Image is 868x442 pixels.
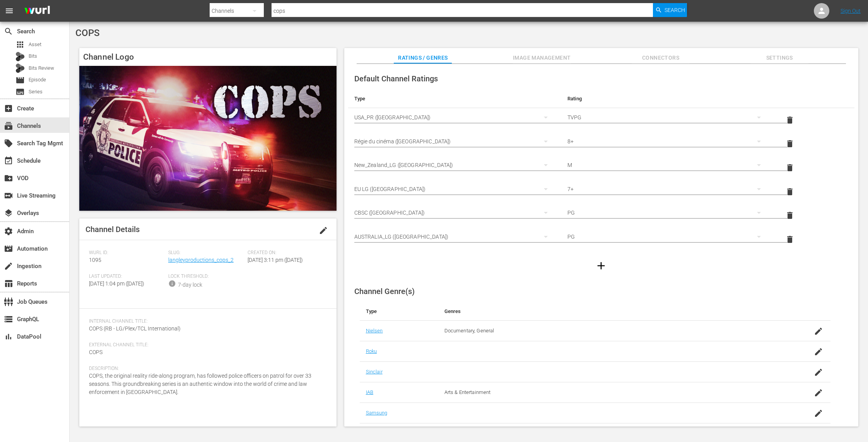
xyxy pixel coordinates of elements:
[567,154,768,176] div: M
[75,28,100,38] span: COPS
[168,250,244,256] span: Slug:
[168,273,244,280] span: Lock Threshold:
[89,366,323,372] span: Description:
[781,134,799,153] button: delete
[248,250,323,256] span: Created On:
[319,226,328,235] span: edit
[29,64,54,72] span: Bits Review
[366,348,377,354] a: Roku
[29,76,46,84] span: Episode
[781,111,799,129] button: delete
[366,389,373,395] a: IAB
[89,273,164,280] span: Last Updated:
[781,158,799,177] button: delete
[354,154,555,176] div: New_Zealand_LG ([GEOGRAPHIC_DATA])
[29,52,37,60] span: Bits
[561,89,774,108] th: Rating
[632,53,690,63] span: Connectors
[79,48,337,66] h4: Channel Logo
[89,373,311,395] span: COPS, the original reality ride-along program, has followed police officers on patrol for over 33...
[4,156,13,165] span: Schedule
[4,279,13,288] span: Reports
[168,280,176,287] span: info
[785,187,795,196] span: delete
[4,227,13,236] span: Admin
[354,131,555,152] div: Régie du cinéma ([GEOGRAPHIC_DATA])
[89,250,164,256] span: Wurl ID:
[781,230,799,249] button: delete
[841,8,861,14] a: Sign Out
[4,297,13,306] span: Job Queues
[19,2,56,20] img: ans4CAIJ8jUAAAAAAAAAAAAAAAAAAAAAAAAgQb4GAAAAAAAAAAAAAAAAAAAAAAAAJMjXAAAAAAAAAAAAAAAAAAAAAAAAgAT5G...
[354,287,415,296] span: Channel Genre(s)
[785,115,795,125] span: delete
[248,257,303,263] span: [DATE] 3:11 pm ([DATE])
[394,53,452,63] span: Ratings / Genres
[4,27,13,36] span: Search
[665,3,685,17] span: Search
[168,257,234,263] a: langleyproductions_cops_2
[348,89,854,251] table: simple table
[781,182,799,201] button: delete
[354,74,438,83] span: Default Channel Ratings
[785,211,795,220] span: delete
[4,315,13,324] span: GraphQL
[567,178,768,200] div: 7+
[750,53,808,63] span: Settings
[366,410,388,416] a: Samsung
[4,174,13,183] span: VOD
[79,66,337,211] img: COPS
[4,104,13,113] span: Create
[781,206,799,225] button: delete
[354,107,555,128] div: USA_PR ([GEOGRAPHIC_DATA])
[29,41,41,48] span: Asset
[15,76,25,85] span: Episode
[89,257,101,263] span: 1095
[15,40,25,49] span: Asset
[89,318,323,325] span: Internal Channel Title:
[354,178,555,200] div: EU LG ([GEOGRAPHIC_DATA])
[4,121,13,131] span: Channels
[4,139,13,148] span: Search Tag Mgmt
[360,302,438,321] th: Type
[15,64,25,73] div: Bits Review
[567,107,768,128] div: TVPG
[354,202,555,224] div: CBSC ([GEOGRAPHIC_DATA])
[348,89,561,108] th: Type
[785,163,795,172] span: delete
[15,52,25,61] div: Bits
[785,139,795,148] span: delete
[366,369,383,375] a: Sinclair
[567,131,768,152] div: 8+
[89,280,144,287] span: [DATE] 1:04 pm ([DATE])
[567,202,768,224] div: PG
[314,221,333,240] button: edit
[29,88,43,96] span: Series
[89,325,181,332] span: COPS (RB - LG/Plex/TCL International)
[513,53,571,63] span: Image Management
[785,235,795,244] span: delete
[89,342,323,348] span: External Channel Title:
[4,261,13,271] span: Ingestion
[4,244,13,253] span: Automation
[4,332,13,341] span: DataPool
[85,225,140,234] span: Channel Details
[4,191,13,200] span: Live Streaming
[15,87,25,96] span: Series
[4,208,13,218] span: Overlays
[89,349,103,355] span: COPS
[438,302,778,321] th: Genres
[653,3,687,17] button: Search
[354,226,555,248] div: AUSTRALIA_LG ([GEOGRAPHIC_DATA])
[366,328,383,334] a: Nielsen
[567,226,768,248] div: PG
[5,6,14,15] span: menu
[178,281,202,289] div: 7-day lock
